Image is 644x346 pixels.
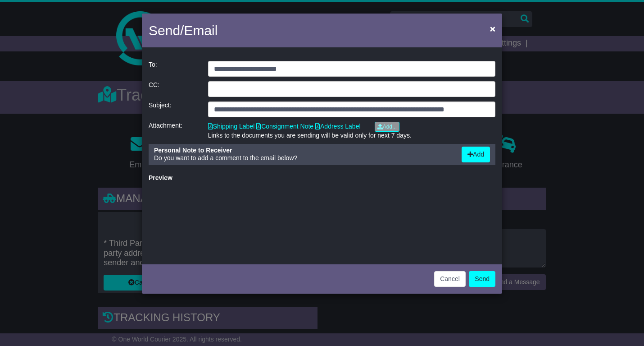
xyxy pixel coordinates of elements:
div: Personal Note to Receiver [154,147,453,154]
button: Add [462,147,490,162]
div: To: [144,61,204,77]
div: Do you want to add a comment to the email below? [150,147,457,162]
div: Preview [149,174,495,182]
a: Address Label [315,123,361,130]
span: × [490,23,495,34]
div: Subject: [144,101,204,117]
h4: Send/Email [149,20,218,41]
a: Consignment Note [256,123,313,130]
div: Attachment: [144,122,204,139]
button: Close [485,19,500,38]
button: Cancel [434,271,466,287]
div: CC: [144,81,204,97]
div: Links to the documents you are sending will be valid only for next 7 days. [208,132,495,139]
a: Add... [375,122,399,132]
button: Send [469,271,495,287]
a: Shipping Label [208,123,255,130]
